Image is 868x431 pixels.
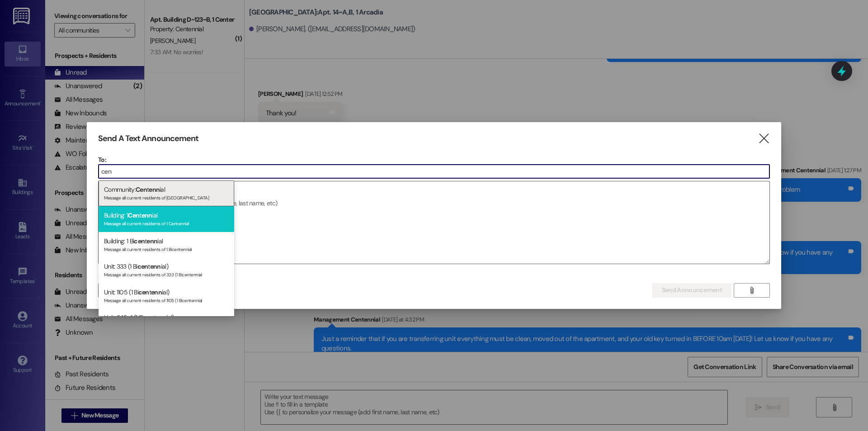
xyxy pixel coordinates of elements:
span: cen [134,237,145,245]
button: Send Announcement [652,283,731,298]
div: Unit: 1105 (1 Bi t ial) [99,283,234,309]
span: enn [151,288,162,296]
span: Cen [136,185,147,194]
div: Message all current residents of 333 (1 Bicentennial [104,270,229,278]
span: enn [142,211,152,219]
span: cen [138,288,149,296]
div: Building: 1 Bi t ial [99,232,234,258]
div: Unit: 333 (1 Bi t ial) [99,257,234,283]
div: Unit: 345~1 (1 Bi t ial) [99,308,234,334]
div: Community: t ial [99,180,234,206]
div: Message all current residents of 1 Centennial [104,219,229,227]
i:  [758,134,770,143]
p: To: [98,155,770,164]
span: enn [146,237,157,245]
h3: Send A Text Announcement [98,133,198,144]
div: Message all current residents of 1 Bicentennial [104,245,229,252]
span: enn [156,313,166,322]
span: Cen [128,211,139,219]
span: Send Announcement [662,285,722,295]
div: Building: 1 t ial [99,206,234,232]
span: enn [150,262,161,270]
span: enn [149,185,160,194]
label: Select announcement type (optional) [98,269,204,283]
input: Type to select the units, buildings, or communities you want to message. (e.g. 'Unit 1A', 'Buildi... [99,165,769,178]
div: Message all current residents of [GEOGRAPHIC_DATA] [104,193,229,201]
i:  [748,287,755,294]
div: Message all current residents of 1105 (1 Bicentennial [104,296,229,303]
span: cen [137,262,148,270]
span: cen [143,313,154,322]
